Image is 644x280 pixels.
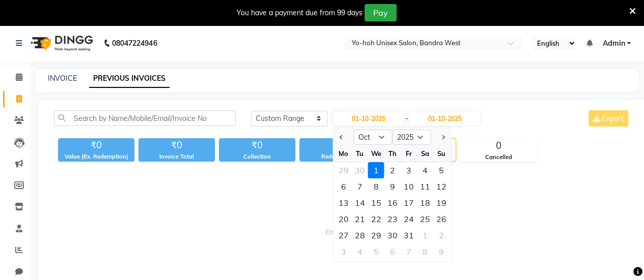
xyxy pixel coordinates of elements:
div: 1 [417,227,433,243]
div: 4 [352,243,368,260]
div: Tu [352,145,368,162]
img: logo [26,29,96,57]
button: Pay [365,4,397,21]
span: - [405,113,408,124]
div: Friday, October 24, 2025 [401,211,417,227]
div: Cancelled [461,153,536,162]
div: Sa [417,145,433,162]
div: 5 [368,243,384,260]
div: 18 [417,195,433,211]
div: 30 [352,162,368,178]
div: Friday, October 3, 2025 [401,162,417,178]
div: Sunday, November 9, 2025 [433,243,450,260]
div: Value (Ex. Redemption) [58,152,134,161]
div: 7 [352,178,368,195]
div: Friday, October 31, 2025 [401,227,417,243]
div: 4 [417,162,433,178]
div: 2 [384,162,401,178]
div: Monday, October 6, 2025 [335,178,352,195]
div: Tuesday, October 7, 2025 [352,178,368,195]
div: Saturday, October 11, 2025 [417,178,433,195]
div: Tuesday, November 4, 2025 [352,243,368,260]
div: Fr [401,145,417,162]
div: 7 [401,243,417,260]
div: Mo [335,145,352,162]
div: Tuesday, September 30, 2025 [352,162,368,178]
select: Select month [354,130,393,145]
div: 27 [335,227,352,243]
div: 30 [384,227,401,243]
div: Friday, October 17, 2025 [401,195,417,211]
div: Saturday, November 1, 2025 [417,227,433,243]
div: 6 [335,178,352,195]
div: 31 [401,227,417,243]
div: Tuesday, October 28, 2025 [352,227,368,243]
div: Thursday, October 9, 2025 [384,178,401,195]
div: ₹0 [219,138,295,152]
div: Monday, October 13, 2025 [335,195,352,211]
div: Monday, November 3, 2025 [335,243,352,260]
div: 1 [368,162,384,178]
a: INVOICE [48,74,77,83]
div: Redemption [299,152,376,161]
div: Thursday, October 16, 2025 [384,195,401,211]
div: 24 [401,211,417,227]
div: Saturday, October 18, 2025 [417,195,433,211]
div: 23 [384,211,401,227]
div: 20 [335,211,352,227]
div: Th [384,145,401,162]
div: 5 [433,162,450,178]
div: 11 [417,178,433,195]
div: 3 [335,243,352,260]
div: Monday, October 20, 2025 [335,211,352,227]
div: 8 [417,243,433,260]
span: Empty list [54,174,630,275]
div: Sunday, October 5, 2025 [433,162,450,178]
div: 12 [433,178,450,195]
div: 17 [401,195,417,211]
input: Start Date [332,111,404,126]
div: ₹0 [299,138,376,152]
div: 6 [384,243,401,260]
div: 10 [401,178,417,195]
div: Thursday, October 30, 2025 [384,227,401,243]
div: You have a payment due from 99 days [237,8,362,18]
div: Monday, October 27, 2025 [335,227,352,243]
div: Tuesday, October 14, 2025 [352,195,368,211]
div: Saturday, October 25, 2025 [417,211,433,227]
input: End Date [409,111,480,126]
div: Saturday, November 8, 2025 [417,243,433,260]
button: Previous month [338,129,346,145]
div: Thursday, November 6, 2025 [384,243,401,260]
div: Tuesday, October 21, 2025 [352,211,368,227]
div: Sunday, October 12, 2025 [433,178,450,195]
div: Wednesday, November 5, 2025 [368,243,384,260]
div: 26 [433,211,450,227]
div: 8 [368,178,384,195]
div: 28 [352,227,368,243]
div: Friday, November 7, 2025 [401,243,417,260]
div: 0 [461,139,536,153]
div: Sunday, October 19, 2025 [433,195,450,211]
div: Sunday, October 26, 2025 [433,211,450,227]
div: 2 [433,227,450,243]
div: ₹0 [138,138,215,152]
div: ₹0 [58,138,134,152]
div: 19 [433,195,450,211]
div: 3 [401,162,417,178]
div: We [368,145,384,162]
div: Saturday, October 4, 2025 [417,162,433,178]
div: 14 [352,195,368,211]
div: Collection [219,152,295,161]
div: Thursday, October 2, 2025 [384,162,401,178]
div: 22 [368,211,384,227]
select: Select year [393,130,431,145]
div: Wednesday, October 8, 2025 [368,178,384,195]
div: Friday, October 10, 2025 [401,178,417,195]
div: 21 [352,211,368,227]
b: 08047224946 [112,29,157,57]
div: 9 [433,243,450,260]
div: Wednesday, October 15, 2025 [368,195,384,211]
div: Wednesday, October 29, 2025 [368,227,384,243]
div: Invoice Total [138,152,215,161]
